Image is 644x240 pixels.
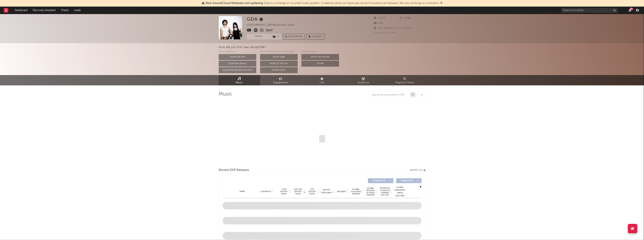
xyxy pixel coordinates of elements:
[283,34,305,39] a: Benchmark
[12,7,30,14] a: Dashboard
[301,54,339,60] button: Artist on Roster
[230,190,255,193] div: Name
[380,187,390,196] span: Estimated % Playlist Streams Last Day
[279,188,289,195] span: 7 Day Spotify Plays
[219,168,249,172] span: Recent DSP Releases
[307,34,325,39] button: Summary
[206,2,439,5] span: : Due to a change to SoundCloud's system, Sodatone does not have any recent Soundcloud releases. ...
[270,34,281,39] span: ( 1 )
[260,61,298,67] button: Word Of Mouth
[400,17,411,19] span: 2.488
[370,93,410,96] input: Search by song name or URL
[337,190,346,193] span: Released
[260,50,298,54] div: Other A&R Discovery Methods
[368,178,393,183] button: Originals(0)
[365,187,376,196] span: Global Rolling 7D Audio Streams
[311,36,322,38] span: Summary
[358,81,369,85] span: Audience
[260,54,298,60] button: On My Own
[219,61,256,67] button: Sodatone Emails
[266,28,273,33] button: Edit
[247,23,299,27] div: [GEOGRAPHIC_DATA] | German Indie
[370,180,388,182] span: Originals ( 0 )
[206,2,263,5] span: New SoundCloud Releases not updating
[236,81,243,85] span: Music
[247,34,270,39] button: Track
[396,178,422,183] button: Features(0)
[273,81,288,85] span: Engagement
[260,67,298,73] button: Other Tools
[343,75,384,85] a: Audience
[307,188,317,195] span: ATD Spotify Plays
[58,7,71,14] a: Charts
[394,186,406,197] div: Global Streaming Trend (Last 60D)
[630,8,633,10] div: 89
[629,9,631,12] button: 89
[384,75,426,85] a: Playlists/Charts
[301,50,339,54] div: Other Sources
[301,61,339,67] button: Other
[219,54,256,60] button: Sodatone App
[374,17,385,19] span: 3.359
[301,75,343,85] a: Live
[374,22,383,24] span: 104
[351,188,361,195] span: Global ATD Audio Streams
[71,7,83,14] a: Leads
[374,32,396,34] span: Jump Score: 74.4
[219,50,256,54] div: With Sodatone
[219,75,260,85] a: Music
[321,189,332,194] span: Spotify Popularity
[561,8,618,13] input: Search for artists
[260,190,271,193] span: Copyright
[374,27,412,29] span: 258.888 Monthly Listeners
[440,2,442,5] span: Dismiss
[293,188,303,195] span: Last Day Spotify Plays
[399,180,416,182] span: Features ( 0 )
[219,67,256,73] button: Sodatone Snowflake Data
[271,34,281,39] button: (1)
[288,35,303,39] span: Benchmark
[260,75,301,85] a: Engagement
[395,81,414,85] span: Playlists/Charts
[247,16,264,22] div: GDA
[30,7,58,14] a: Discovery Assistant
[410,169,426,171] button: Export CSV
[320,81,325,85] span: Live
